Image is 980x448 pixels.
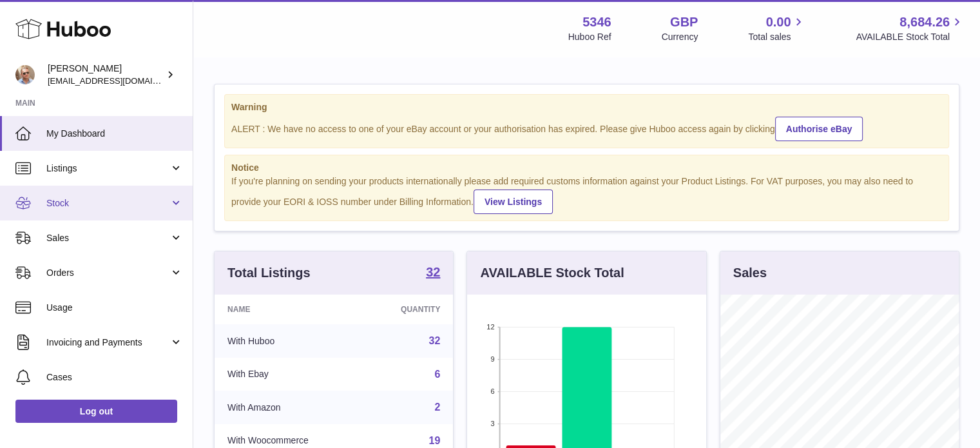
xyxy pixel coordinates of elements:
strong: 5346 [582,14,611,31]
td: With Ebay [215,358,363,391]
td: With Amazon [215,391,363,424]
span: My Dashboard [46,128,183,140]
a: 19 [429,435,441,446]
div: Currency [662,31,698,43]
strong: Warning [231,101,942,113]
span: Sales [46,232,169,244]
a: 8,684.26 AVAILABLE Stock Total [856,14,965,43]
div: Huboo Ref [568,31,611,43]
text: 6 [491,387,495,395]
a: 6 [434,369,440,380]
span: Listings [46,162,169,175]
span: AVAILABLE Stock Total [856,31,965,43]
a: 2 [434,402,440,413]
td: With Huboo [215,324,363,358]
a: 0.00 Total sales [748,14,805,43]
text: 9 [491,355,495,363]
span: Total sales [748,31,805,43]
a: Authorise eBay [775,117,863,141]
text: 3 [491,420,495,427]
span: Cases [46,371,183,384]
strong: Notice [231,162,942,174]
span: Invoicing and Payments [46,336,169,349]
span: [EMAIL_ADDRESS][DOMAIN_NAME] [48,75,189,86]
a: Log out [15,400,177,423]
div: [PERSON_NAME] [48,63,164,87]
img: support@radoneltd.co.uk [15,65,35,84]
h3: Sales [733,264,767,282]
strong: 32 [426,266,440,278]
span: Usage [46,302,183,314]
span: Stock [46,197,169,209]
h3: AVAILABLE Stock Total [480,264,624,282]
a: 32 [426,266,440,281]
th: Quantity [363,295,454,324]
div: ALERT : We have no access to one of your eBay account or your authorisation has expired. Please g... [231,115,942,141]
div: If you're planning on sending your products internationally please add required customs informati... [231,175,942,214]
span: 0.00 [766,14,791,31]
span: Orders [46,267,169,279]
h3: Total Listings [227,264,311,282]
text: 12 [487,323,495,331]
th: Name [215,295,363,324]
strong: GBP [670,14,698,31]
a: 32 [429,335,441,346]
a: View Listings [474,190,553,214]
span: 8,684.26 [899,14,950,31]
